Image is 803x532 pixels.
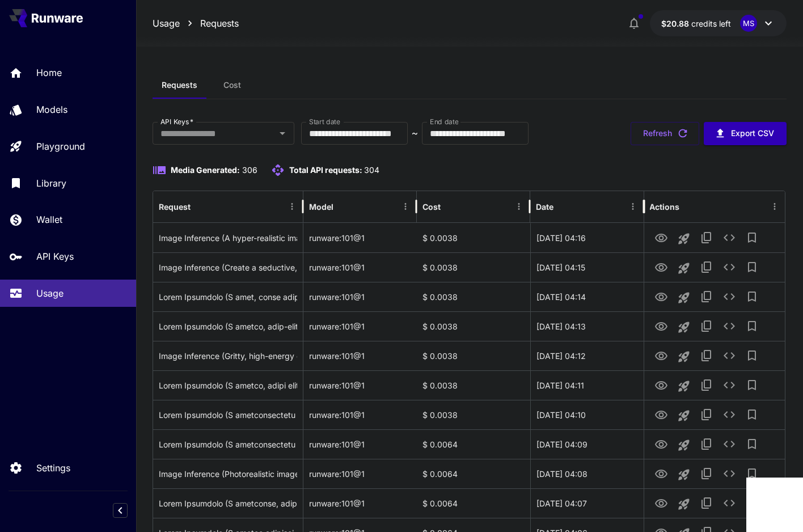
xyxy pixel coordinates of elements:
[417,223,530,252] div: $ 0.0038
[695,344,717,367] button: Copy TaskUUID
[766,199,782,214] button: Menu
[695,226,717,249] button: Copy TaskUUID
[717,285,740,308] button: See details
[274,125,290,141] button: Open
[417,429,530,459] div: $ 0.0064
[417,341,530,370] div: $ 0.0038
[530,400,644,429] div: 01 Oct, 2025 04:10
[746,478,803,532] iframe: Chat Widget
[36,176,66,190] p: Library
[717,374,740,396] button: See details
[309,202,333,212] div: Model
[309,117,340,126] label: Start date
[530,370,644,400] div: 01 Oct, 2025 04:11
[661,19,691,28] span: $20.88
[153,16,180,30] a: Usage
[695,462,717,485] button: Copy TaskUUID
[303,429,417,459] div: runware:101@1
[303,400,417,429] div: runware:101@1
[530,282,644,311] div: 01 Oct, 2025 04:14
[672,493,695,516] button: Launch in playground
[398,199,413,214] button: Menu
[36,140,85,153] p: Playground
[717,226,740,249] button: See details
[159,312,297,341] div: Click to copy prompt
[649,255,672,278] button: View
[649,462,672,485] button: View
[422,202,441,212] div: Cost
[740,344,763,367] button: Add to library
[284,199,300,214] button: Menu
[530,252,644,282] div: 01 Oct, 2025 04:15
[159,341,297,370] div: Click to copy prompt
[192,199,208,214] button: Sort
[530,488,644,518] div: 01 Oct, 2025 04:07
[162,80,197,90] span: Requests
[335,199,350,214] button: Sort
[303,282,417,311] div: runware:101@1
[661,18,731,29] div: $20.87783
[625,199,641,214] button: Menu
[740,15,757,32] div: MS
[200,16,239,30] a: Requests
[159,489,297,518] div: Click to copy prompt
[536,202,553,212] div: Date
[36,103,67,116] p: Models
[121,500,136,521] div: Collapse sidebar
[649,403,672,426] button: View
[159,223,297,252] div: Click to copy prompt
[530,223,644,252] div: 01 Oct, 2025 04:16
[695,374,717,396] button: Copy TaskUUID
[717,344,740,367] button: See details
[740,492,763,514] button: Add to library
[159,202,191,212] div: Request
[672,316,695,339] button: Launch in playground
[740,462,763,485] button: Add to library
[717,256,740,278] button: See details
[649,432,672,455] button: View
[364,165,379,175] span: 304
[242,165,257,175] span: 306
[159,459,297,488] div: Click to copy prompt
[649,226,672,249] button: View
[695,256,717,278] button: Copy TaskUUID
[740,285,763,308] button: Add to library
[303,341,417,370] div: runware:101@1
[672,345,695,368] button: Launch in playground
[159,430,297,459] div: Click to copy prompt
[695,433,717,455] button: Copy TaskUUID
[695,315,717,337] button: Copy TaskUUID
[672,286,695,309] button: Launch in playground
[717,433,740,455] button: See details
[417,252,530,282] div: $ 0.0038
[530,341,644,370] div: 01 Oct, 2025 04:12
[159,282,297,311] div: Click to copy prompt
[159,400,297,429] div: Click to copy prompt
[160,117,193,126] label: API Keys
[691,19,731,28] span: credits left
[36,213,62,226] p: Wallet
[672,434,695,457] button: Launch in playground
[417,459,530,488] div: $ 0.0064
[303,311,417,341] div: runware:101@1
[417,370,530,400] div: $ 0.0038
[717,403,740,426] button: See details
[695,403,717,426] button: Copy TaskUUID
[417,282,530,311] div: $ 0.0038
[695,285,717,308] button: Copy TaskUUID
[417,488,530,518] div: $ 0.0064
[159,253,297,282] div: Click to copy prompt
[740,226,763,249] button: Add to library
[442,199,458,214] button: Sort
[649,491,672,514] button: View
[740,433,763,455] button: Add to library
[303,488,417,518] div: runware:101@1
[631,122,699,145] button: Refresh
[740,374,763,396] button: Add to library
[36,250,74,263] p: API Keys
[649,285,672,308] button: View
[672,404,695,427] button: Launch in playground
[303,252,417,282] div: runware:101@1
